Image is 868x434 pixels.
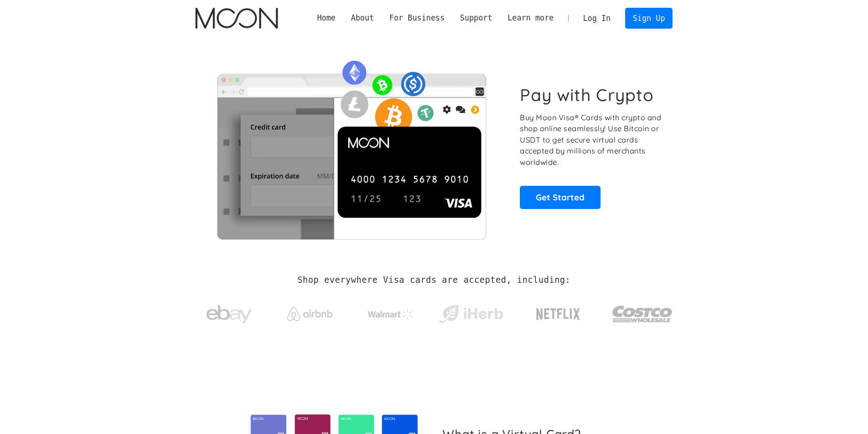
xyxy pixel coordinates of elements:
img: Airbnb [287,307,333,321]
img: Moon Logo [195,8,278,29]
h2: Shop everywhere Visa cards are accepted, including: [298,275,570,285]
img: Costco [612,297,673,331]
a: home [195,8,278,29]
div: Learn more [508,12,554,24]
div: Support [452,12,500,24]
a: Netflix [518,294,599,330]
div: Learn more [500,12,561,24]
p: Buy Moon Visa® Cards with crypto and shop online seamlessly! Use Bitcoin or USDT to get secure vi... [520,112,663,168]
h1: Pay with Crypto [520,85,654,105]
a: Costco [612,288,673,336]
a: Sign Up [625,8,673,28]
img: Netflix [535,303,581,326]
a: Home [309,12,343,24]
a: ebay [195,291,263,333]
img: Moon Cards let you spend your crypto anywhere Visa is accepted. [195,54,508,239]
img: ebay [206,300,252,329]
div: Support [460,12,492,24]
a: Walmart [356,300,424,324]
div: For Business [389,12,444,24]
a: iHerb [437,293,505,331]
a: Log In [575,8,618,28]
img: Walmart [368,309,413,320]
img: iHerb [437,302,505,326]
div: For Business [382,12,452,24]
div: About [351,12,374,24]
a: Get Started [520,186,601,209]
a: Airbnb [276,298,344,326]
div: About [343,12,381,24]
